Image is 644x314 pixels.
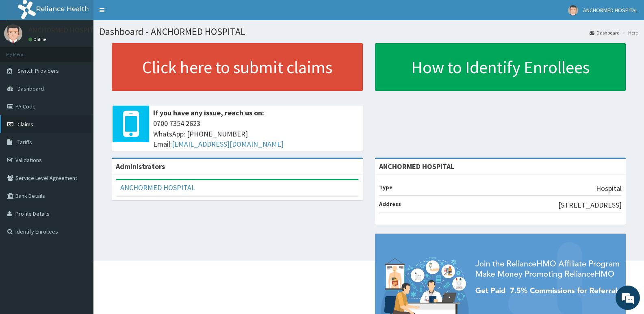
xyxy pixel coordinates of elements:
p: ANCHORMED HOSPITAL [28,26,102,34]
span: 0700 7354 2623 WhatsApp: [PHONE_NUMBER] Email: [153,118,359,149]
div: Minimize live chat window [133,4,153,24]
a: [EMAIL_ADDRESS][DOMAIN_NAME] [172,139,284,149]
div: Chat with us now [42,45,137,56]
li: Here [620,29,638,36]
a: How to Identify Enrollees [375,43,626,91]
span: Tariffs [17,139,32,146]
b: Type [379,184,392,191]
textarea: Type your message and hit 'Enter' [4,222,155,250]
p: Hospital [596,183,622,194]
img: d_794563401_company_1708531726252_794563401 [15,41,33,61]
a: Online [28,37,48,42]
span: ANCHORMED HOSPITAL [583,6,638,14]
img: User Image [568,5,578,15]
span: Dashboard [17,85,44,92]
b: If you have any issue, reach us on: [153,108,264,117]
span: Claims [17,121,33,128]
a: Click here to submit claims [112,43,363,91]
span: Switch Providers [17,67,59,74]
strong: ANCHORMED HOSPITAL [379,162,454,171]
a: Dashboard [590,29,620,36]
p: [STREET_ADDRESS] [558,200,622,210]
b: Administrators [116,162,165,171]
a: ANCHORMED HOSPITAL [120,183,195,192]
img: User Image [4,24,22,43]
h1: Dashboard - ANCHORMED HOSPITAL [100,26,638,37]
b: Address [379,200,401,208]
span: We're online! [47,102,112,184]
